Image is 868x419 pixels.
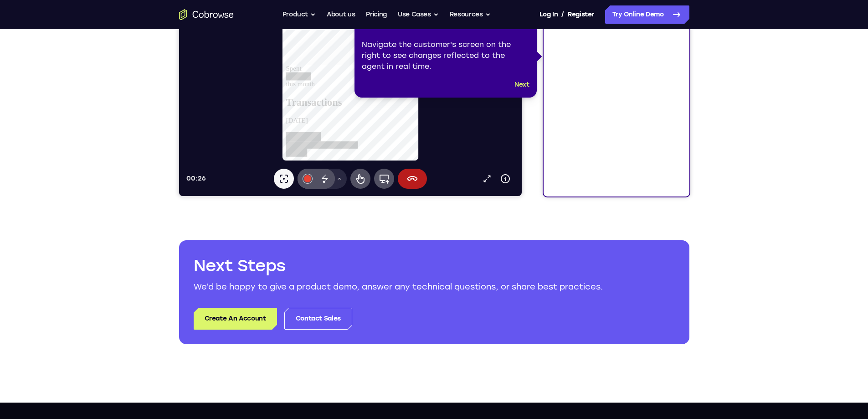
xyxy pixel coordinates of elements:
[194,255,675,277] h2: Next Steps
[514,79,529,90] button: Next
[194,280,675,293] p: We’d be happy to give a product demo, answer any technical questions, or share best practices.
[327,5,355,24] a: About us
[539,5,558,24] a: Log In
[398,5,439,24] button: Use Cases
[525,23,529,31] span: ×
[282,5,316,24] button: Product
[284,308,352,330] a: Contact Sales
[568,5,594,24] a: Register
[561,9,564,20] span: /
[179,9,234,20] a: Go to the home page
[362,39,529,72] div: Navigate the customer's screen on the right to see changes reflected to the agent in real time.
[366,5,387,24] a: Pricing
[450,5,491,24] button: Resources
[194,308,277,330] a: Create An Account
[605,5,689,24] a: Try Online Demo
